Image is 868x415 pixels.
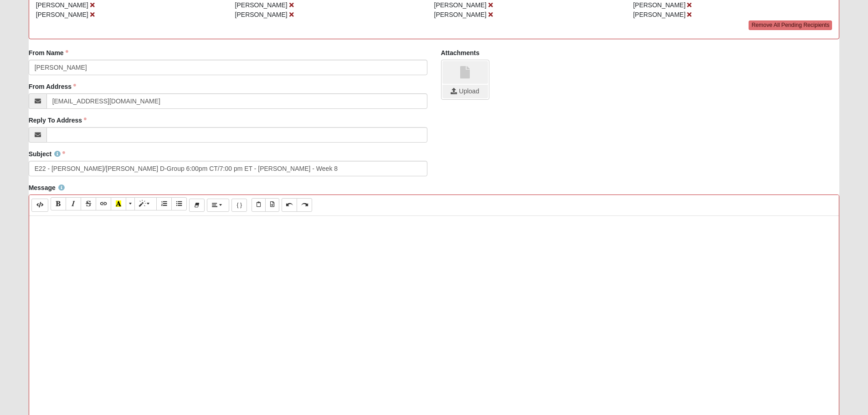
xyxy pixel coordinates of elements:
button: Recent Color [111,197,126,210]
button: Italic (CTRL+I) [66,197,81,210]
span: [PERSON_NAME] [235,1,288,9]
button: Strikethrough (CTRL+SHIFT+S) [81,197,96,210]
span: [PERSON_NAME] [434,1,487,9]
label: Reply To Address [29,116,87,125]
label: From Address [29,82,76,91]
label: Message [29,183,65,192]
button: More Color [126,197,135,210]
button: Paragraph [207,199,229,212]
label: From Name [29,48,68,57]
span: [PERSON_NAME] [633,1,685,9]
span: [PERSON_NAME] [36,1,88,9]
button: Paste from Word [265,198,279,211]
button: Redo (CTRL+Y) [297,198,312,211]
label: Attachments [441,48,480,57]
span: [PERSON_NAME] [633,11,685,18]
button: Bold (CTRL+B) [51,197,66,210]
button: Code Editor [31,199,48,212]
button: Link (CTRL+K) [96,197,111,210]
span: [PERSON_NAME] [434,11,487,18]
span: [PERSON_NAME] [36,11,88,18]
button: Ordered list (CTRL+SHIFT+NUM8) [156,197,172,210]
button: Style [134,197,157,210]
button: Merge Field [231,199,247,212]
label: Subject [29,149,66,159]
button: Paste Text [252,198,266,211]
button: Unordered list (CTRL+SHIFT+NUM7) [171,197,187,210]
button: Remove Font Style (CTRL+\) [189,199,205,212]
a: Remove All Pending Recipients [749,20,832,30]
span: [PERSON_NAME] [235,11,288,18]
button: Undo (CTRL+Z) [282,198,297,211]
